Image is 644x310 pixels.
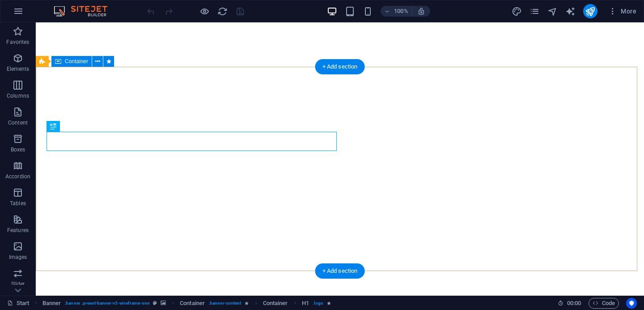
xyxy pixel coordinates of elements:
[7,298,30,309] a: Click to cancel selection. Double-click to open Pages
[565,6,576,17] i: AI Writer
[589,298,619,309] button: Code
[199,6,210,17] button: Click here to leave preview mode and continue editing
[565,6,576,17] button: text_generator
[180,298,205,309] span: Click to select. Double-click to edit
[315,263,365,279] div: + Add section
[51,6,119,17] img: Editor Logo
[585,6,595,17] i: Publish
[217,6,228,17] i: Reload page
[512,6,522,17] button: design
[512,6,522,17] i: Design (Ctrl+Alt+Y)
[42,298,61,309] span: Click to select. Double-click to edit
[11,280,25,288] p: Slider
[153,301,157,306] i: This element is a customizable preset
[42,298,331,309] nav: breadcrumb
[161,301,166,306] i: This element contains a background
[327,301,331,306] i: Element contains an animation
[573,300,575,306] span: :
[593,298,615,309] span: Code
[217,6,228,17] button: reload
[208,298,241,309] span: . banner-content
[65,59,88,64] span: Container
[547,6,558,17] button: navigator
[608,7,636,16] span: More
[7,92,29,99] p: Columns
[530,6,540,17] button: pages
[7,65,30,73] p: Elements
[315,59,365,74] div: + Add section
[313,298,323,309] span: . logo
[9,254,27,261] p: Images
[10,200,26,207] p: Tables
[245,301,249,306] i: Element contains an animation
[567,298,581,309] span: 00 00
[381,6,412,17] button: 100%
[547,6,558,17] i: Navigator
[64,298,149,309] span: . banner .preset-banner-v3-wireframe-one
[558,298,581,309] h6: Session time
[11,146,25,153] p: Boxes
[7,227,29,234] p: Features
[626,298,637,309] button: Usercentrics
[6,39,29,46] p: Favorites
[263,298,288,309] span: Click to select. Double-click to edit
[5,173,30,180] p: Accordion
[394,6,408,17] h6: 100%
[302,298,309,309] span: Click to select. Double-click to edit
[417,7,425,15] i: On resize automatically adjust zoom level to fit chosen device.
[8,119,28,126] p: Content
[530,6,540,17] i: Pages (Ctrl+Alt+S)
[605,4,640,18] button: More
[583,4,597,18] button: publish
